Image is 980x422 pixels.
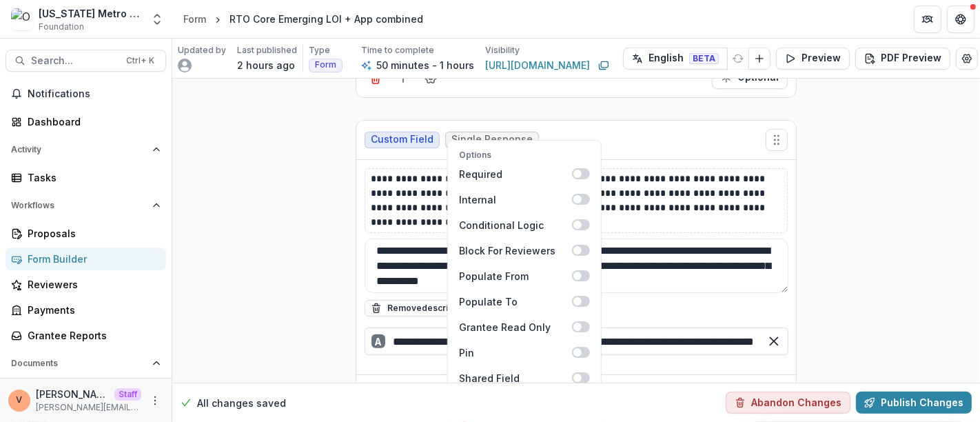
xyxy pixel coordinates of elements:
button: Refresh Translation [727,48,749,70]
div: Shared Field [459,371,572,385]
div: Form [183,12,206,26]
div: Populate From [459,269,572,283]
span: Search... [31,55,118,67]
span: Notifications [28,88,161,100]
button: Partners [914,6,941,33]
button: Open Activity [6,139,166,161]
button: Copy link [595,57,612,74]
a: Payments [6,299,166,321]
div: Internal [459,192,572,207]
span: Custom Field [371,134,433,145]
button: Search... [6,50,166,72]
button: PDF Preview [855,48,950,70]
p: Visibility [485,44,520,57]
button: Removedescription [365,300,475,316]
nav: breadcrumb [178,9,429,29]
p: 50 minutes - 1 hours [376,58,474,72]
div: Populate To [459,294,572,309]
span: Form [315,60,336,70]
div: Venkat [17,396,23,405]
div: Payments [28,303,155,317]
span: Foundation [39,21,84,33]
p: Staff [114,388,141,401]
a: Dashboard [6,110,166,133]
div: Dashboard [28,114,155,129]
div: [US_STATE] Metro Planning Workflow Sandbox [39,6,142,21]
a: Form [178,9,212,29]
a: Grantee Reports [6,324,166,347]
button: Remove option [763,330,785,352]
div: Block For Reviewers [459,243,572,258]
p: Updated by [178,44,226,57]
span: Workflows [11,201,147,210]
button: More [147,392,163,409]
p: [PERSON_NAME][EMAIL_ADDRESS][DOMAIN_NAME] [36,401,141,414]
a: Reviewers [6,273,166,296]
a: [URL][DOMAIN_NAME] [485,58,590,72]
span: Activity [11,145,147,154]
button: Move field [766,129,788,151]
button: Add Language [748,48,770,70]
button: Open Workflows [6,194,166,217]
button: Edit Form Settings [956,48,978,70]
p: Type [309,44,330,57]
a: Form Builder [6,248,166,270]
div: Tasks [28,170,155,185]
button: Abandon Changes [726,392,850,414]
a: Proposals [6,222,166,245]
button: Publish Changes [856,392,972,414]
div: Grantee Read Only [459,320,572,334]
button: Open entity switcher [147,6,167,33]
div: A [371,334,385,348]
div: RTO Core Emerging LOI + App combined [229,12,423,26]
a: Tasks [6,166,166,189]
div: Conditional Logic [459,218,572,232]
button: Open Documents [6,352,166,374]
span: Documents [11,359,147,368]
button: Preview [776,48,850,70]
button: Notifications [6,83,166,105]
img: Oregon Metro Planning Workflow Sandbox [11,8,33,30]
p: Last published [237,44,297,57]
svg: avatar [178,59,192,72]
button: English BETA [623,48,728,70]
div: Reviewers [28,277,155,292]
p: Options [459,149,590,161]
div: Form Builder [28,252,155,266]
div: Pin [459,345,572,360]
div: Proposals [28,226,155,241]
button: Get Help [947,6,974,33]
p: Time to complete [361,44,434,57]
p: [PERSON_NAME] [36,387,109,401]
div: Grantee Reports [28,328,155,343]
div: Required [459,167,572,181]
p: 2 hours ago [237,58,295,72]
span: Single Response [451,134,533,145]
div: Ctrl + K [123,53,157,68]
p: All changes saved [197,396,286,410]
